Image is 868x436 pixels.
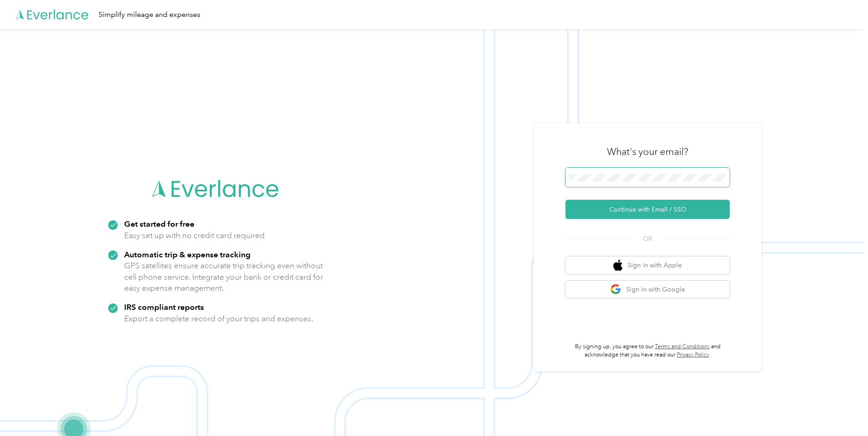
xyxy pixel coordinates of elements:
p: Export a complete record of your trips and expenses. [124,313,313,324]
p: GPS satellites ensure accurate trip tracking even without cell phone service. Integrate your bank... [124,260,324,294]
img: google logo [610,284,622,295]
img: apple logo [613,260,622,271]
p: Easy set up with no credit card required [124,230,265,241]
h3: What's your email? [607,145,688,158]
button: Continue with Email / SSO [565,200,730,219]
strong: Get started for free [124,219,194,229]
a: Terms and Conditions [655,343,710,350]
button: apple logoSign in with Apple [565,256,730,274]
a: Privacy Policy [677,351,709,358]
p: By signing up, you agree to our and acknowledge that you have read our . [565,343,730,359]
button: google logoSign in with Google [565,281,730,298]
span: OR [632,234,664,244]
div: Simplify mileage and expenses [99,9,200,21]
strong: Automatic trip & expense tracking [124,250,251,259]
strong: IRS compliant reports [124,302,204,312]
